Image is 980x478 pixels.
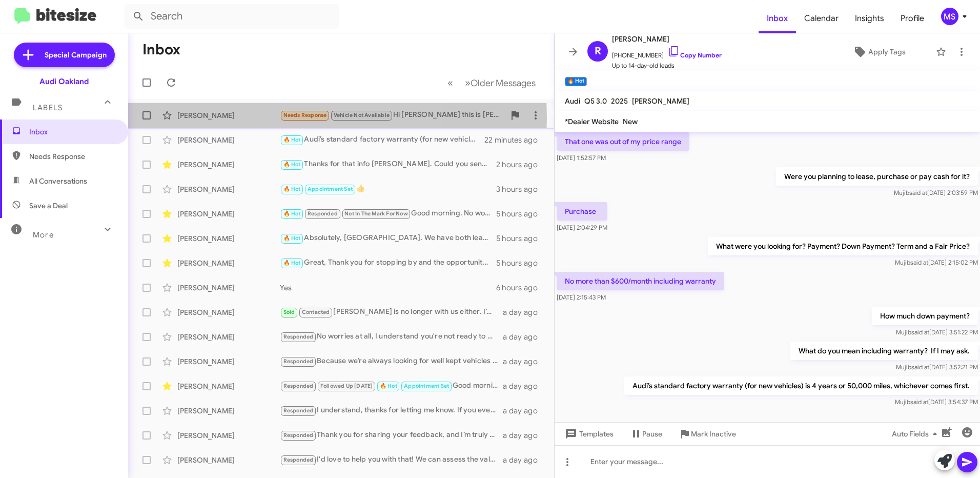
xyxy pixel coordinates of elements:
input: Search [124,4,339,29]
div: [PERSON_NAME] [177,307,280,317]
span: More [33,230,54,240]
span: 🔥 Hot [283,260,301,266]
span: Apply Tags [868,43,906,61]
span: Mujib [DATE] 2:03:59 PM [894,189,978,196]
span: Up to 14-day-old leads [612,61,722,71]
span: said at [910,258,928,266]
p: Audi’s standard factory warranty (for new vehicles) is 4 years or 50,000 miles, whichever comes f... [624,376,978,395]
p: Purchase [557,202,607,221]
button: Apply Tags [827,43,931,61]
small: 🔥 Hot [565,77,587,86]
span: Templates [563,425,614,443]
div: a day ago [503,381,546,391]
span: Appointment Set [404,383,449,389]
div: 6 hours ago [496,283,546,293]
span: Contacted [302,309,330,315]
a: Insights [847,4,892,33]
span: Responded [283,358,314,365]
span: Save a Deal [29,201,68,211]
button: Templates [555,425,622,443]
span: Followed Up [DATE] [320,383,373,389]
p: Were you planning to lease, purchase or pay cash for it? [776,167,978,186]
div: [PERSON_NAME] [177,283,280,293]
button: Previous [441,72,459,93]
span: 🔥 Hot [380,383,397,389]
button: MS [932,8,969,25]
div: 3 hours ago [496,184,546,194]
span: All Conversations [29,176,87,186]
a: Inbox [759,4,796,33]
div: a day ago [503,430,546,441]
div: [PERSON_NAME] [177,332,280,342]
div: Audi Oakland [39,76,89,87]
div: [PERSON_NAME] [177,135,280,145]
div: Hi [PERSON_NAME] this is [PERSON_NAME], General Manager at Audi [GEOGRAPHIC_DATA]. I saw you conn... [280,109,505,121]
span: [DATE] 2:15:43 PM [557,293,606,301]
div: Thank you for sharing your feedback, and I’m truly sorry about your experience. I’ll personally a... [280,429,503,441]
span: » [465,76,471,89]
div: Audi’s standard factory warranty (for new vehicles) is 4 years or 50,000 miles, whichever comes f... [280,134,484,146]
span: Mujib [DATE] 3:54:37 PM [895,398,978,406]
span: [PHONE_NUMBER] [612,45,722,61]
span: Responded [283,383,314,389]
span: Pause [642,425,662,443]
div: [PERSON_NAME] [177,110,280,121]
div: [PERSON_NAME] [177,209,280,219]
span: Not In The Mark For Now [344,210,408,217]
span: Auto Fields [892,425,941,443]
div: 5 hours ago [496,209,546,219]
span: 🔥 Hot [283,161,301,168]
span: Special Campaign [45,50,107,60]
span: New [623,117,638,126]
div: I'd love to help you with that! We can assess the value of your E-Tron during a visit. Would you ... [280,454,503,466]
div: Thanks for that info [PERSON_NAME]. Could you send me a snapshot of the official quote they provi... [280,158,496,170]
span: Responded [283,456,314,463]
span: Mujib [DATE] 3:51:22 PM [896,328,978,336]
span: Appointment Set [308,186,353,192]
span: Needs Response [283,112,327,118]
span: Older Messages [471,77,536,89]
span: Responded [308,210,338,217]
div: 22 minutes ago [484,135,546,145]
span: *Dealer Website [565,117,619,126]
p: How much down payment? [872,307,978,325]
span: said at [909,189,927,196]
p: No more than $600/month including warranty [557,272,724,290]
p: That one was out of my price range [557,132,689,151]
a: Copy Number [668,51,722,59]
span: Mujib [DATE] 2:15:02 PM [895,258,978,266]
div: 👍 [280,183,496,195]
a: Profile [892,4,932,33]
div: a day ago [503,406,546,416]
a: Calendar [796,4,847,33]
nav: Page navigation example [442,72,542,93]
div: [PERSON_NAME] [177,184,280,194]
span: Audi [565,96,580,106]
div: [PERSON_NAME] [177,258,280,268]
button: Auto Fields [884,425,949,443]
span: Responded [283,407,314,414]
span: 🔥 Hot [283,136,301,143]
span: Needs Response [29,151,116,162]
div: [PERSON_NAME] is no longer with us either. I’m [PERSON_NAME], I’d be happy to personally assist y... [280,306,503,318]
span: [DATE] 2:04:29 PM [557,224,607,231]
span: Sold [283,309,295,315]
span: [PERSON_NAME] [612,33,722,45]
div: a day ago [503,356,546,367]
div: I understand, thanks for letting me know. If you ever change your mind or want to explore an offe... [280,405,503,416]
p: What do you mean including warranty? If I may ask. [790,342,978,360]
div: 2 hours ago [496,160,546,170]
span: said at [911,328,929,336]
span: [DATE] 1:52:57 PM [557,154,606,162]
div: [PERSON_NAME] [177,356,280,367]
span: Inbox [29,127,116,137]
div: Great, Thank you for stopping by and the opportunity. When is best time for you to come by again? [280,257,496,269]
span: 🔥 Hot [283,235,301,242]
div: [PERSON_NAME] [177,381,280,391]
span: R [595,43,601,59]
span: said at [911,363,929,371]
